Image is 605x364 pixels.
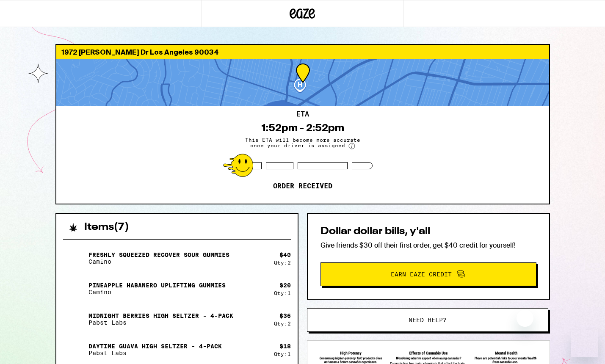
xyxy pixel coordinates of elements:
[84,222,129,232] h2: Items ( 7 )
[63,277,87,301] img: Pineapple Habanero Uplifting Gummies
[571,330,598,357] iframe: Button to launch messaging window
[274,351,291,357] div: Qty: 1
[88,289,226,295] p: Camino
[274,260,291,265] div: Qty: 2
[409,317,447,323] span: Need help?
[320,241,536,250] p: Give friends $30 off their first order, get $40 credit for yourself!
[88,282,226,289] p: Pineapple Habanero Uplifting Gummies
[307,308,548,332] button: Need help?
[88,258,229,265] p: Camino
[391,271,452,277] span: Earn Eaze Credit
[273,182,332,190] p: Order received
[88,350,222,356] p: Pabst Labs
[88,312,233,319] p: Midnight Berries High Seltzer - 4-pack
[279,343,291,350] div: $ 18
[320,262,536,286] button: Earn Eaze Credit
[88,251,229,258] p: Freshly Squeezed Recover Sour Gummies
[279,282,291,289] div: $ 20
[279,312,291,319] div: $ 36
[517,310,533,327] iframe: Close message
[279,251,291,258] div: $ 40
[320,226,536,237] h2: Dollar dollar bills, y'all
[274,321,291,326] div: Qty: 2
[239,137,366,149] span: This ETA will become more accurate once your driver is assigned
[63,338,87,361] img: Daytime Guava High Seltzer - 4-pack
[88,343,222,350] p: Daytime Guava High Seltzer - 4-pack
[63,246,87,270] img: Freshly Squeezed Recover Sour Gummies
[261,122,344,134] div: 1:52pm - 2:52pm
[88,319,233,326] p: Pabst Labs
[56,45,549,59] div: 1972 [PERSON_NAME] Dr Los Angeles 90034
[63,307,87,331] img: Midnight Berries High Seltzer - 4-pack
[274,290,291,296] div: Qty: 1
[296,111,309,118] h2: ETA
